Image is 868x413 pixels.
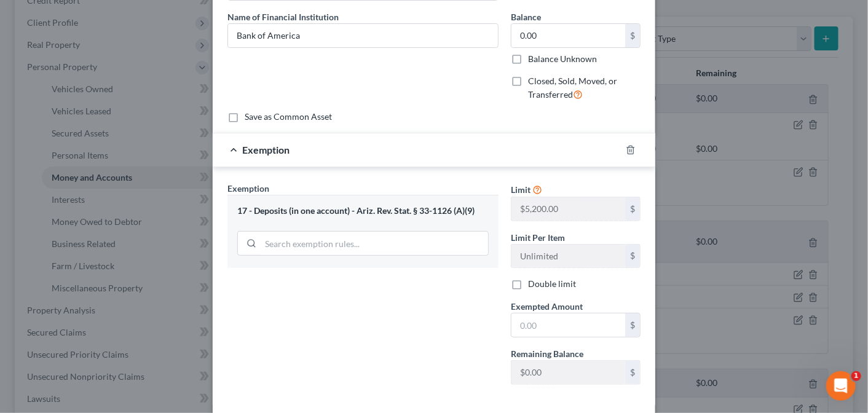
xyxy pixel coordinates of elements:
input: -- [511,245,625,268]
label: Double limit [528,278,576,290]
label: Save as Common Asset [245,111,332,123]
div: $ [625,24,640,47]
label: Remaining Balance [511,347,583,360]
input: -- [511,361,625,384]
div: 17 - Deposits (in one account) - Ariz. Rev. Stat. § 33-1126 (A)(9) [237,205,489,217]
span: 1 [851,371,861,381]
div: $ [625,245,640,268]
label: Balance Unknown [528,53,597,65]
span: Limit [511,184,531,195]
iframe: Intercom live chat [826,371,856,401]
span: Closed, Sold, Moved, or Transferred [528,76,617,100]
div: $ [625,313,640,337]
input: 0.00 [511,313,625,337]
input: Search exemption rules... [261,232,488,255]
span: Exemption [242,144,290,155]
span: Exemption [227,183,269,194]
div: $ [625,361,640,384]
input: Enter name... [228,24,498,47]
span: Exempted Amount [511,301,583,312]
span: Name of Financial Institution [227,12,339,22]
label: Limit Per Item [511,231,565,244]
input: -- [511,197,625,221]
label: Balance [511,10,541,23]
div: $ [625,197,640,221]
input: 0.00 [511,24,625,47]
